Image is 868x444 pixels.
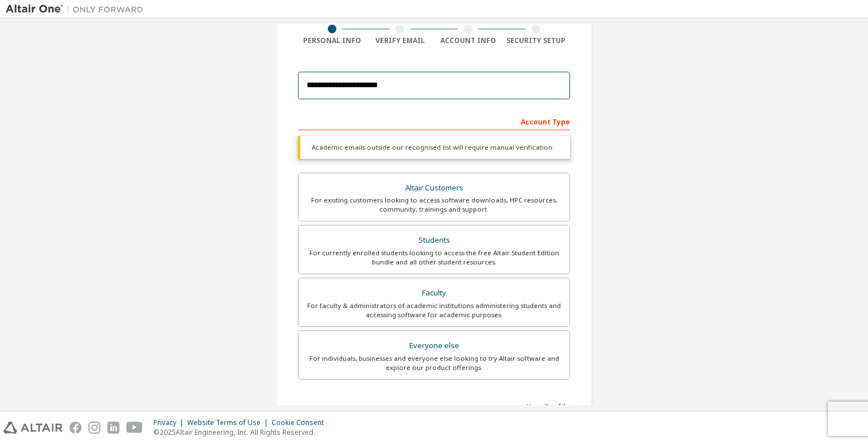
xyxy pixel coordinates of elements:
[305,180,563,196] div: Altair Customers
[305,248,563,267] div: For currently enrolled students looking to access the free Altair Student Edition bundle and all ...
[305,301,563,320] div: For faculty & administrators of academic institutions administering students and accessing softwa...
[126,422,143,434] img: youtube.svg
[6,3,149,15] img: Altair One
[305,338,563,354] div: Everyone else
[305,354,563,372] div: For individuals, businesses and everyone else looking to try Altair software and explore our prod...
[502,36,571,45] div: Security Setup
[69,422,82,434] img: facebook.svg
[434,36,502,45] div: Account Info
[298,397,570,415] div: Your Profile
[107,422,119,434] img: linkedin.svg
[298,112,570,130] div: Account Type
[298,36,366,45] div: Personal Info
[305,196,563,214] div: For existing customers looking to access software downloads, HPC resources, community, trainings ...
[305,285,563,301] div: Faculty
[272,418,331,427] div: Cookie Consent
[153,427,331,437] p: © 2025 Altair Engineering, Inc. All Rights Reserved.
[88,422,100,434] img: instagram.svg
[298,136,570,159] div: Academic emails outside our recognised list will require manual verification.
[187,418,272,427] div: Website Terms of Use
[3,422,63,434] img: altair_logo.svg
[305,232,563,248] div: Students
[366,36,435,45] div: Verify Email
[153,418,187,427] div: Privacy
